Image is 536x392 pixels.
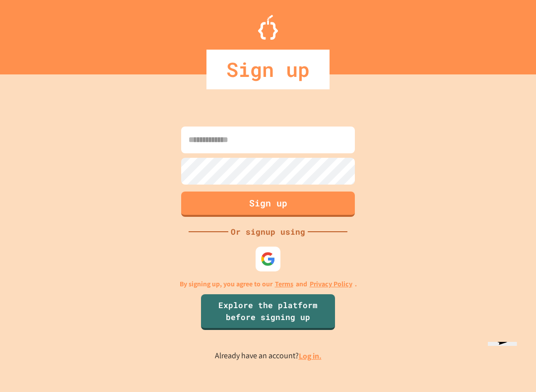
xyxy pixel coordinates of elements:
a: Explore the platform before signing up [201,294,335,330]
p: By signing up, you agree to our and . [180,279,357,289]
div: Or signup using [228,226,308,238]
a: Terms [275,279,293,289]
p: Already have an account? [215,350,322,362]
img: Logo.svg [258,15,278,40]
div: Sign up [206,50,330,89]
button: Sign up [181,192,355,217]
a: Log in. [299,351,322,361]
iframe: chat widget [484,342,528,384]
img: google-icon.svg [261,252,275,266]
a: Privacy Policy [310,279,352,289]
